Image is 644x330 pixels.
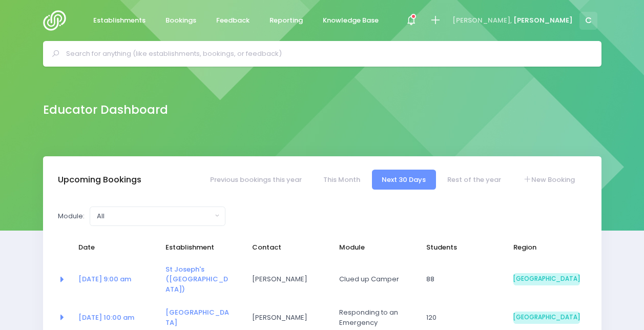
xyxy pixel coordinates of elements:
span: Feedback [216,15,250,26]
a: Bookings [157,11,205,31]
span: [GEOGRAPHIC_DATA] [513,312,580,324]
span: 88 [426,274,493,284]
span: Knowledge Base [323,15,379,26]
a: St Joseph's ([GEOGRAPHIC_DATA]) [165,264,228,294]
td: South Island [507,258,587,301]
span: Students [426,242,493,253]
div: All [97,211,212,221]
span: [PERSON_NAME] [252,274,319,284]
a: [DATE] 9:00 am [78,274,131,284]
a: Next 30 Days [372,170,436,190]
h3: Upcoming Bookings [58,175,141,185]
span: 120 [426,313,493,323]
span: Module [339,242,406,253]
a: Knowledge Base [315,11,387,31]
label: Module: [58,211,85,221]
span: Date [78,242,145,253]
span: [PERSON_NAME] [513,15,573,26]
td: <a href="https://app.stjis.org.nz/establishments/201630" class="font-weight-bold">St Joseph's (Qu... [159,258,246,301]
span: C [579,12,597,30]
span: Reporting [269,15,303,26]
span: Contact [252,242,319,253]
td: 88 [420,258,507,301]
a: New Booking [513,170,585,190]
span: Establishments [93,15,146,26]
span: Responding to an Emergency [339,307,406,327]
span: Bookings [165,15,196,26]
a: This Month [313,170,370,190]
span: [PERSON_NAME], [452,15,512,26]
a: Rest of the year [438,170,511,190]
input: Search for anything (like establishments, bookings, or feedback) [66,46,587,61]
a: [DATE] 10:00 am [78,313,134,322]
a: Feedback [208,11,258,31]
a: Reporting [261,11,311,31]
span: [PERSON_NAME] [252,313,319,323]
img: Logo [43,10,72,31]
span: Region [513,242,580,253]
td: Alice Dunstan [245,258,333,301]
span: Establishment [165,242,232,253]
td: Clued up Camper [333,258,420,301]
h2: Educator Dashboard [43,103,168,117]
a: Establishments [85,11,154,31]
span: Clued up Camper [339,274,406,284]
a: [GEOGRAPHIC_DATA] [165,307,229,327]
span: [GEOGRAPHIC_DATA] [513,273,580,285]
a: Previous bookings this year [200,170,311,190]
button: All [90,207,225,226]
td: <a href="https://app.stjis.org.nz/bookings/523266" class="font-weight-bold">06 Oct at 9:00 am</a> [72,258,159,301]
